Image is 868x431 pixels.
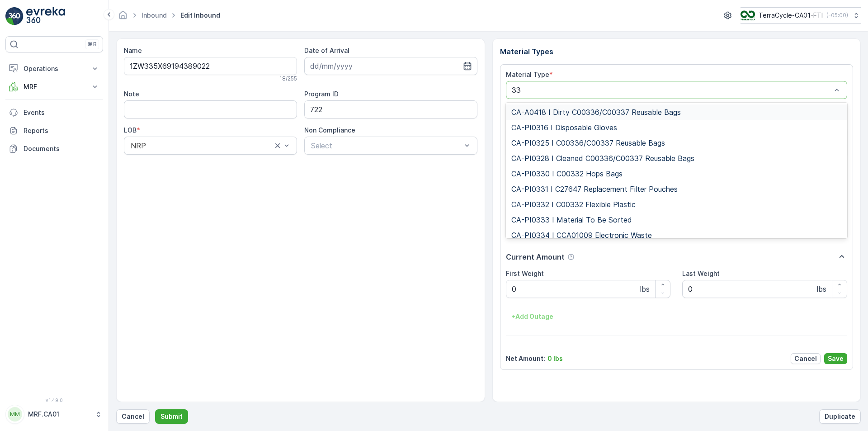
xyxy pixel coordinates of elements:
[511,170,623,178] span: CA-PI0330 I C00332 Hops Bags
[142,11,167,19] a: Inbound
[506,309,559,324] button: +Add Outage
[640,284,650,294] p: lbs
[511,123,617,132] span: CA-PI0316 I Disposable Gloves
[741,7,861,24] button: TerraCycle-CA01-FTI(-05:00)
[759,11,823,20] p: TerraCycle-CA01-FTI
[88,41,97,48] p: ⌘B
[304,90,339,98] label: Program ID
[5,122,103,140] a: Reports
[511,139,665,147] span: CA-PI0325 I C00336/C00337 Reusable Bags
[311,140,462,151] p: Select
[5,140,103,158] a: Documents
[506,354,545,363] p: Net Amount :
[8,407,22,422] div: MM
[116,409,150,424] button: Cancel
[5,405,103,424] button: MMMRF.CA01
[279,75,297,82] p: 18 / 255
[28,410,90,419] p: MRF.CA01
[118,14,128,21] a: Homepage
[511,200,636,208] span: CA-PI0332 I C00332 Flexible Plastic
[506,270,544,277] label: First Weight
[511,312,553,321] p: + Add Outage
[124,47,142,54] label: Name
[304,126,355,134] label: Non Compliance
[511,185,678,193] span: CA-PI0331 I C27647 Replacement Filter Pouches
[506,71,549,78] label: Material Type
[817,284,826,294] p: lbs
[511,154,694,162] span: CA-PI0328 I Cleaned C00336/C00337 Reusable Bags
[304,57,477,75] input: dd/mm/yyyy
[824,353,847,364] button: Save
[511,216,632,224] span: CA-PI0333 I Material To Be Sorted
[179,11,222,20] span: Edit Inbound
[511,231,652,239] span: CA-PI0334 I CCA01009 Electronic Waste
[819,409,861,424] button: Duplicate
[155,409,188,424] button: Submit
[124,126,137,134] label: LOB
[567,253,575,260] div: Help Tooltip Icon
[5,7,24,25] img: logo
[24,82,85,91] p: MRF
[828,354,844,363] p: Save
[160,412,183,421] p: Submit
[826,12,848,19] p: ( -05:00 )
[5,78,103,96] button: MRF
[511,108,681,116] span: CA-A0418 I Dirty C00336/C00337 Reusable Bags
[506,251,565,262] p: Current Amount
[5,398,103,403] span: v 1.49.0
[5,60,103,78] button: Operations
[791,353,821,364] button: Cancel
[26,7,65,25] img: logo_light-DOdMpM7g.png
[794,354,817,363] p: Cancel
[24,64,85,73] p: Operations
[124,90,139,98] label: Note
[500,46,854,57] p: Material Types
[304,47,349,54] label: Date of Arrival
[122,412,144,421] p: Cancel
[682,270,720,277] label: Last Weight
[5,104,103,122] a: Events
[24,126,99,135] p: Reports
[741,10,755,20] img: TC_BVHiTW6.png
[547,354,563,363] p: 0 lbs
[825,412,855,421] p: Duplicate
[24,144,99,153] p: Documents
[24,108,99,117] p: Events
